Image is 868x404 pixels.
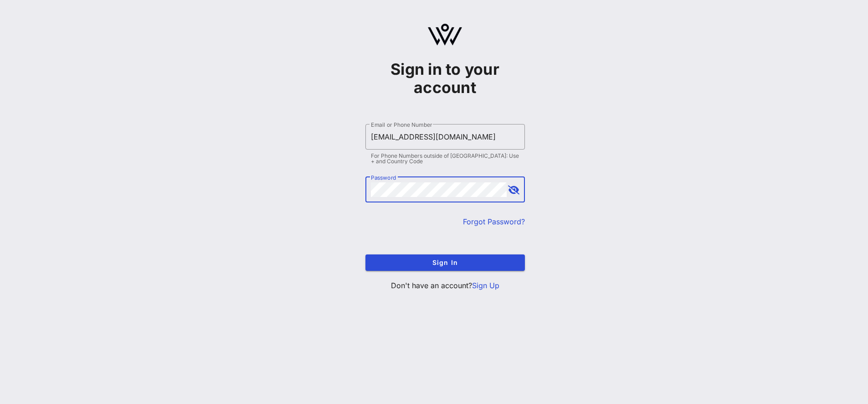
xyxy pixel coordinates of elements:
[371,121,432,128] label: Email or Phone Number
[365,254,525,271] button: Sign In
[472,281,499,290] a: Sign Up
[365,280,525,291] p: Don't have an account?
[428,24,462,46] img: logo.svg
[371,153,519,164] div: For Phone Numbers outside of [GEOGRAPHIC_DATA]: Use + and Country Code
[371,174,396,181] label: Password
[463,217,525,226] a: Forgot Password?
[373,259,518,266] span: Sign In
[508,186,519,195] button: append icon
[365,60,525,97] h1: Sign in to your account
